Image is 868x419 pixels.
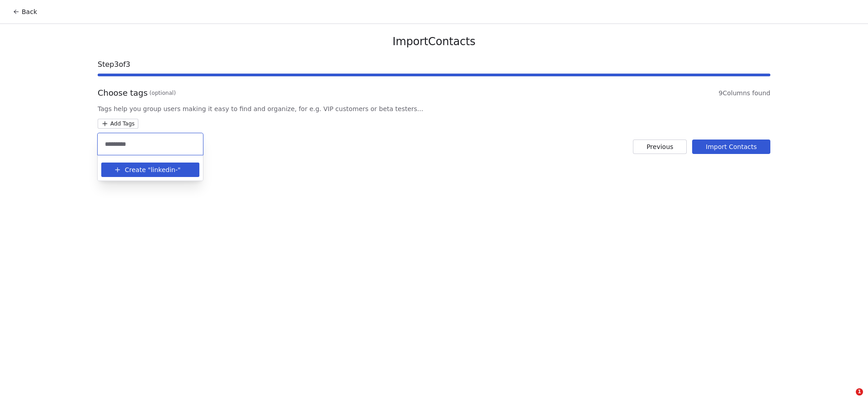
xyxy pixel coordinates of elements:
[107,163,194,177] button: Create "linkedin-"
[178,165,180,175] span: "
[856,388,863,396] span: 1
[151,165,178,175] span: linkedin-
[125,165,151,175] span: Create "
[837,388,859,410] iframe: Intercom live chat
[101,159,199,177] div: Suggestions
